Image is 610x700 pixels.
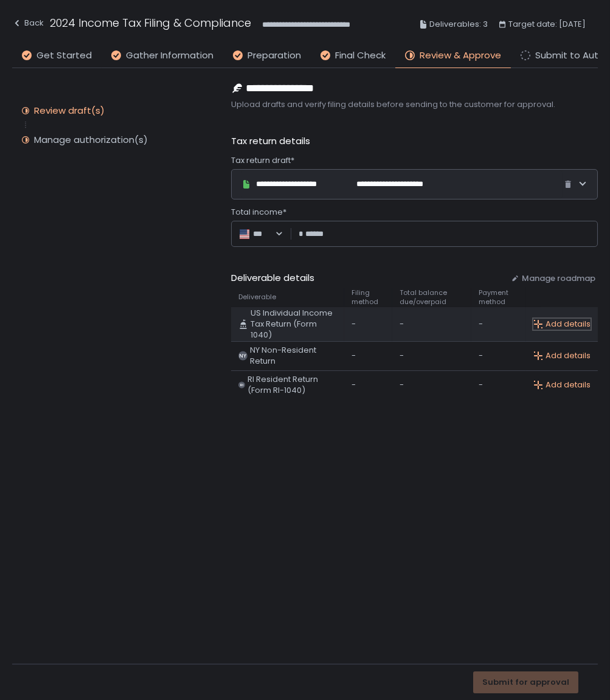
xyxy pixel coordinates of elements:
span: - [479,379,483,390]
span: US Individual Income Tax Return (Form 1040) [251,308,337,341]
span: - [479,350,483,361]
button: Manage roadmap [511,273,595,284]
div: - [352,379,386,390]
span: Tax return details [231,134,310,148]
button: Back [12,15,44,35]
span: Filing method [352,288,386,307]
button: Add details [533,319,591,330]
input: Search for option [269,228,274,240]
span: - [479,319,483,330]
span: Target date: [DATE] [508,17,586,32]
span: Deliverable details [231,271,501,285]
span: Preparation [248,49,301,63]
span: Manage roadmap [522,273,595,284]
span: - [400,350,404,361]
span: Get Started [36,49,92,63]
span: Upload drafts and verify filing details before sending to the customer for approval. [231,99,598,110]
span: Total income* [231,207,286,218]
span: Deliverable [238,293,276,302]
button: Add details [533,379,591,390]
span: Review & Approve [420,49,501,63]
div: Manage authorization(s) [34,134,148,146]
div: - [352,350,386,361]
h1: 2024 Income Tax Filing & Compliance [50,15,251,31]
span: NY Non-Resident Return [250,345,337,367]
span: - [400,379,404,390]
span: Tax return draft* [231,155,294,166]
button: Add details [533,350,591,361]
span: Payment method [479,288,519,307]
text: RI [240,383,243,387]
span: Final Check [335,49,386,63]
span: Total balance due/overpaid [400,288,464,307]
div: Back [12,16,44,30]
span: Deliverables: 3 [429,17,488,32]
text: NY [239,353,246,359]
span: Gather Information [126,49,213,63]
div: Review draft(s) [34,105,105,117]
span: RI Resident Return (Form RI-1040) [248,374,337,396]
span: - [400,319,404,330]
div: - [352,319,386,330]
div: Search for option [238,228,283,240]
